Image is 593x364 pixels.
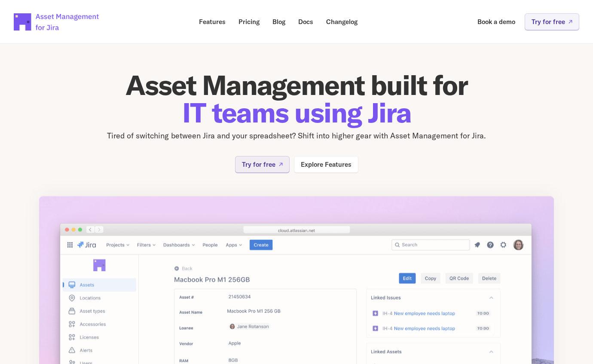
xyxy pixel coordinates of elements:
[232,13,266,30] a: Pricing
[298,18,313,25] p: Docs
[471,13,521,30] a: Book a demo
[242,161,275,168] p: Try for free
[292,13,319,30] a: Docs
[235,156,290,173] a: Try for free
[320,13,364,30] a: Changelog
[525,13,579,30] a: Try for free
[266,13,291,30] a: Blog
[301,161,352,168] p: Explore Features
[326,18,358,25] p: Changelog
[238,18,260,25] p: Pricing
[272,18,285,25] p: Blog
[532,18,565,25] p: Try for free
[39,71,554,126] h1: Asset Management built for
[477,18,515,25] p: Book a demo
[199,18,226,25] p: Features
[39,130,554,142] p: Tired of switching between Jira and your spreadsheet? Shift into higher gear with Asset Managemen...
[294,156,358,173] a: Explore Features
[193,13,232,30] a: Features
[182,95,411,130] span: IT teams using Jira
